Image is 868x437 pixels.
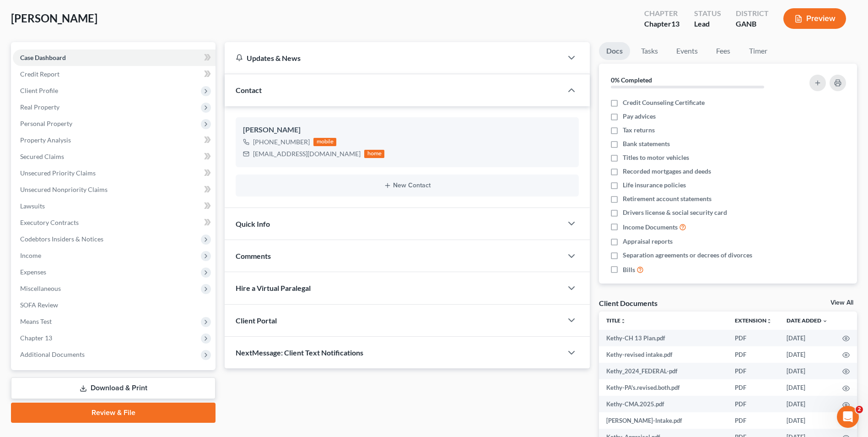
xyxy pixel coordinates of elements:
div: mobile [313,138,336,146]
div: Chapter [644,19,679,29]
span: Bills [623,265,635,274]
span: Bank statements [623,139,670,148]
a: Secured Claims [13,148,216,165]
a: Date Added expand_more [787,317,828,324]
a: Unsecured Nonpriority Claims [13,181,216,198]
a: Timer [742,42,775,60]
td: PDF [728,412,779,429]
span: Miscellaneous [20,284,61,292]
span: Chapter 13 [20,334,52,342]
span: Expenses [20,268,46,276]
span: Secured Claims [20,153,64,160]
a: Extensionunfold_more [735,317,772,324]
button: New Contact [243,182,571,189]
td: Kethy_2024_FEDERAL-pdf [599,363,728,379]
a: Executory Contracts [13,214,216,231]
a: Credit Report [13,66,216,82]
span: Retirement account statements [623,194,712,203]
div: Chapter [644,8,679,19]
span: Unsecured Priority Claims [20,169,96,177]
div: [PHONE_NUMBER] [253,137,310,147]
a: Case Dashboard [13,49,216,66]
td: PDF [728,379,779,396]
a: Tasks [634,42,665,60]
span: Hire a Virtual Paralegal [236,284,311,292]
td: [DATE] [779,412,835,429]
strong: 0% Completed [611,76,652,84]
span: Case Dashboard [20,54,66,61]
span: Comments [236,251,271,260]
span: Additional Documents [20,350,85,358]
span: Credit Counseling Certificate [623,98,705,107]
span: Pay advices [623,112,656,121]
td: [DATE] [779,346,835,363]
div: Status [694,8,721,19]
span: NextMessage: Client Text Notifications [236,348,363,357]
a: Titleunfold_more [606,317,626,324]
td: [DATE] [779,396,835,412]
span: Lawsuits [20,202,45,210]
a: Fees [709,42,738,60]
iframe: Intercom live chat [837,406,859,428]
td: [DATE] [779,330,835,346]
span: Means Test [20,317,52,325]
span: Credit Report [20,70,59,78]
td: Kethy-CH 13 Plan.pdf [599,330,728,346]
td: Kethy-CMA.2025.pdf [599,396,728,412]
span: Appraisal reports [623,237,673,246]
a: Lawsuits [13,198,216,214]
i: unfold_more [620,318,626,324]
span: Income [20,251,41,259]
div: [EMAIL_ADDRESS][DOMAIN_NAME] [253,149,361,158]
td: PDF [728,363,779,379]
div: Client Documents [599,298,658,308]
span: Drivers license & social security card [623,208,727,217]
span: Recorded mortgages and deeds [623,167,711,176]
span: Unsecured Nonpriority Claims [20,186,108,193]
a: Events [669,42,705,60]
a: Docs [599,42,630,60]
a: Unsecured Priority Claims [13,165,216,181]
button: Preview [783,8,846,29]
span: Personal Property [20,120,72,127]
span: 2 [856,406,863,413]
a: Property Analysis [13,132,216,148]
td: PDF [728,396,779,412]
span: Life insurance policies [623,180,686,190]
td: [PERSON_NAME]-Intake.pdf [599,412,728,429]
i: unfold_more [766,318,772,324]
i: expand_more [822,318,828,324]
a: Download & Print [11,377,216,399]
span: Tax returns [623,126,655,135]
span: Separation agreements or decrees of divorces [623,251,752,260]
span: Real Property [20,103,59,111]
span: [PERSON_NAME] [11,11,97,25]
span: Executory Contracts [20,218,79,226]
td: PDF [728,330,779,346]
td: [DATE] [779,379,835,396]
td: [DATE] [779,363,835,379]
td: Kethy-revised intake.pdf [599,346,728,363]
span: Codebtors Insiders & Notices [20,235,103,243]
a: SOFA Review [13,297,216,313]
span: Income Documents [623,223,678,232]
a: View All [830,300,853,306]
span: Property Analysis [20,136,71,144]
span: Quick Info [236,219,270,228]
div: Lead [694,19,721,29]
span: Contact [236,86,262,94]
div: Updates & News [236,53,551,63]
a: Review & File [11,403,216,423]
span: Client Profile [20,87,58,94]
div: GANB [736,19,769,29]
td: Kethy-PA's.revised.both.pdf [599,379,728,396]
div: home [364,150,384,158]
span: Titles to motor vehicles [623,153,689,162]
span: SOFA Review [20,301,58,309]
div: District [736,8,769,19]
span: Client Portal [236,316,277,325]
div: [PERSON_NAME] [243,125,571,136]
td: PDF [728,346,779,363]
span: 13 [671,19,679,28]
